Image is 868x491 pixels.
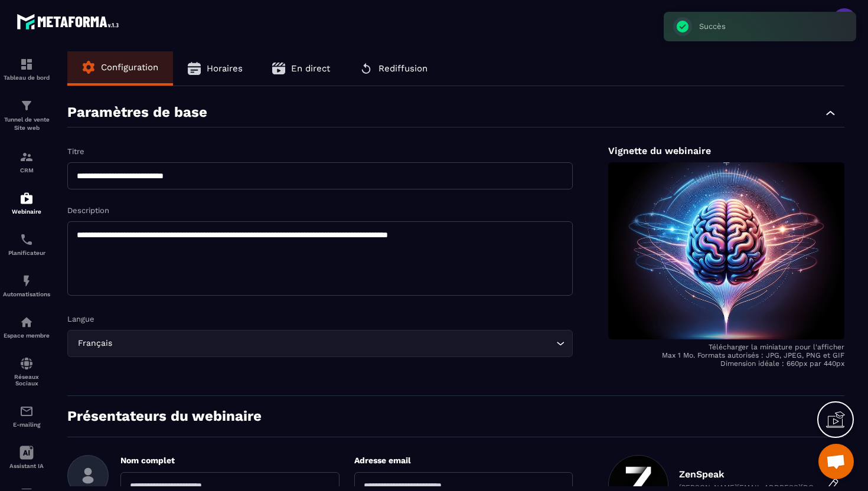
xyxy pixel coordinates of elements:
img: logo [17,11,123,32]
a: emailemailE-mailing [3,395,50,437]
img: automations [19,315,34,329]
p: Dimension idéale : 660px par 440px [608,359,844,368]
img: social-network [19,356,34,371]
label: Description [67,206,109,215]
p: Webinaire [3,208,50,215]
div: Search for option [67,330,573,357]
p: Vignette du webinaire [608,145,844,156]
img: scheduler [19,233,34,247]
button: Rediffusion [345,51,442,86]
p: Max 1 Mo. Formats autorisés : JPG, JPEG, PNG et GIF [608,351,844,359]
p: Télécharger la miniature pour l'afficher [608,343,844,351]
a: formationformationTunnel de vente Site web [3,90,50,141]
span: Français [75,337,115,350]
p: CRM [3,167,50,174]
a: formationformationCRM [3,141,50,182]
a: automationsautomationsEspace membre [3,306,50,348]
span: Configuration [101,62,158,73]
p: Présentateurs du webinaire [67,408,262,425]
button: En direct [257,51,345,86]
img: formation [19,57,34,71]
input: Search for option [115,337,553,350]
p: E-mailing [3,421,50,428]
img: automations [19,191,34,205]
img: formation [19,99,34,113]
p: Nom complet [120,455,340,466]
p: Tableau de bord [3,74,50,81]
a: Assistant IA [3,437,50,478]
span: En direct [291,63,330,74]
p: Planificateur [3,250,50,256]
p: Automatisations [3,291,50,297]
a: automationsautomationsWebinaire [3,182,50,224]
img: email [19,404,34,418]
p: Espace membre [3,332,50,339]
a: schedulerschedulerPlanificateur [3,224,50,265]
p: Tunnel de vente Site web [3,116,50,132]
p: Paramètres de base [67,104,207,121]
p: Réseaux Sociaux [3,374,50,387]
label: Langue [67,315,94,323]
div: Ouvrir le chat [818,444,854,479]
label: Titre [67,147,84,156]
a: automationsautomationsAutomatisations [3,265,50,306]
a: formationformationTableau de bord [3,48,50,90]
button: Configuration [67,51,173,83]
a: social-networksocial-networkRéseaux Sociaux [3,348,50,395]
span: Horaires [207,63,243,74]
p: Assistant IA [3,463,50,469]
button: Horaires [173,51,257,86]
p: ZenSpeak [679,469,821,480]
span: Rediffusion [378,63,428,74]
img: automations [19,274,34,288]
img: formation [19,150,34,164]
p: Adresse email [354,455,573,466]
